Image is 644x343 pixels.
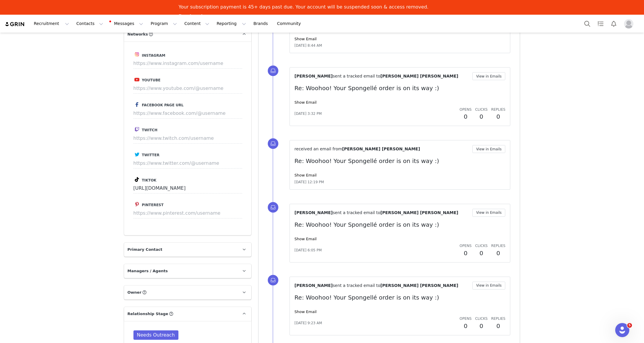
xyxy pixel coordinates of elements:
[380,283,458,288] span: [PERSON_NAME] [PERSON_NAME]
[460,107,472,112] span: Opens
[73,17,107,30] button: Contacts
[627,323,632,328] span: 5
[133,183,242,194] input: https://www.tiktok.com/@username
[295,248,322,253] span: [DATE] 6:05 PM
[179,4,429,10] div: Your subscription payment is 45+ days past due. Your account will be suspended soon & access remo...
[295,84,506,93] p: Re: Woohoo! Your Spongellé order is on its way :)
[333,283,380,288] span: sent a tracked email to
[615,323,629,337] iframe: Intercom live chat
[475,107,487,112] span: Clicks
[295,74,333,78] span: [PERSON_NAME]
[295,283,333,288] span: [PERSON_NAME]
[295,320,322,326] span: [DATE] 9:23 AM
[380,210,458,215] span: [PERSON_NAME] [PERSON_NAME]
[624,19,633,28] img: placeholder-profile.jpg
[475,112,487,121] h2: 0
[128,268,168,274] span: Managers / Agents
[213,17,250,30] button: Reporting
[128,31,148,37] span: Networks
[475,249,487,258] h2: 0
[107,17,147,30] button: Messages
[333,210,380,215] span: sent a tracked email to
[295,220,506,229] p: Re: Woohoo! Your Spongellé order is on its way :)
[472,145,506,153] button: View in Emails
[491,249,506,258] h2: 0
[133,133,242,144] input: https://www.twitch.com/username
[475,322,487,330] h2: 0
[295,111,322,116] span: [DATE] 3:32 PM
[133,58,242,69] input: https://www.instagram.com/username
[472,209,506,217] button: View in Emails
[460,322,472,330] h2: 0
[142,128,158,132] span: Twitch
[295,310,317,314] a: Show Email
[460,112,472,121] h2: 0
[581,17,594,30] button: Search
[274,17,307,30] a: Community
[594,17,607,30] a: Tasks
[128,290,142,295] span: Owner
[179,14,212,20] a: Pay Invoices
[142,178,157,182] span: Tiktok
[133,108,242,119] input: https://www.facebook.com/@username
[475,317,487,321] span: Clicks
[295,293,506,302] p: Re: Woohoo! Your Spongellé order is on its way :)
[128,311,168,317] span: Relationship Stage
[491,322,506,330] h2: 0
[295,173,317,177] a: Show Email
[460,249,472,258] h2: 0
[295,237,317,241] a: Show Email
[133,330,178,340] span: Needs Outreach
[128,247,163,253] span: Primary Contact
[295,100,317,105] a: Show Email
[142,78,160,82] span: Youtube
[380,74,458,78] span: [PERSON_NAME] [PERSON_NAME]
[5,5,241,11] body: Rich Text Area. Press ALT-0 for help.
[333,74,380,78] span: sent a tracked email to
[295,179,324,185] span: [DATE] 12:19 PM
[460,317,472,321] span: Opens
[491,107,506,112] span: Replies
[181,17,213,30] button: Content
[133,158,242,169] input: https://www.twitter.com/@username
[133,208,242,218] input: https://www.pinterest.com/username
[135,52,139,57] img: instagram.svg
[5,21,25,27] img: grin logo
[250,17,273,30] a: Brands
[295,157,506,165] p: Re: Woohoo! Your Spongellé order is on its way :)
[472,282,506,290] button: View in Emails
[295,210,333,215] span: [PERSON_NAME]
[142,103,184,107] span: Facebook Page URL
[142,153,160,157] span: Twitter
[491,112,506,121] h2: 0
[491,317,506,321] span: Replies
[620,19,639,28] button: Profile
[472,72,506,80] button: View in Emails
[147,17,180,30] button: Program
[295,37,317,41] a: Show Email
[30,17,73,30] button: Recruitment
[460,244,472,248] span: Opens
[142,203,164,207] span: Pinterest
[295,147,342,151] span: received an email from
[475,244,487,248] span: Clicks
[295,43,322,48] span: [DATE] 8:44 AM
[133,83,242,94] input: https://www.youtube.com/@username
[491,244,506,248] span: Replies
[142,53,165,58] span: Instagram
[607,17,620,30] button: Notifications
[342,147,420,151] span: [PERSON_NAME] [PERSON_NAME]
